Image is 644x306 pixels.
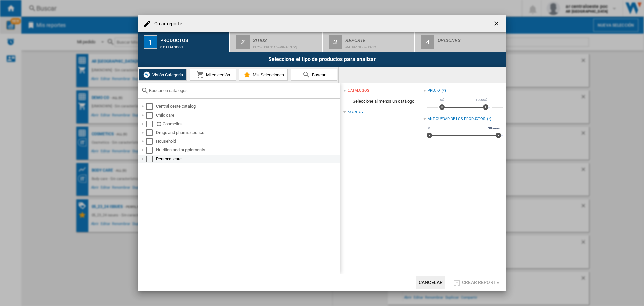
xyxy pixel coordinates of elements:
[348,110,363,115] div: Marcas
[427,126,431,131] span: 0
[156,156,339,162] div: Personal care
[428,88,440,93] div: Precio
[251,72,284,77] span: Mis Selecciones
[329,35,342,49] div: 3
[438,35,504,42] div: Opciones
[323,32,415,52] button: 3 Reporte Matriz de precios
[348,88,369,93] div: catálogos
[160,35,226,42] div: Productos
[139,69,187,81] button: Visión Categoría
[151,20,182,27] h4: Crear reporte
[421,35,434,49] div: 4
[462,280,499,285] span: Crear reporte
[475,97,488,103] span: 10000$
[156,129,339,136] div: Drugs and pharmaceutics
[138,32,230,52] button: 1 Productos 0 catálogos
[490,17,504,31] button: getI18NText('BUTTONS.CLOSE_DIALOG')
[345,42,412,49] div: Matriz de precios
[146,121,156,127] md-checkbox: Select
[156,138,339,145] div: Household
[291,69,337,81] button: Buscar
[487,126,501,131] span: 30 años
[253,35,319,42] div: Sitios
[239,69,288,81] button: Mis Selecciones
[156,121,339,127] div: Cosmetics
[415,32,506,52] button: 4 Opciones
[156,147,339,154] div: Nutrition and supplements
[345,35,412,42] div: Reporte
[204,72,230,77] span: Mi colección
[310,72,325,77] span: Buscar
[493,20,501,28] ng-md-icon: getI18NText('BUTTONS.CLOSE_DIALOG')
[146,103,156,110] md-checkbox: Select
[343,95,423,108] span: Seleccione al menos un catálogo
[146,112,156,119] md-checkbox: Select
[146,129,156,136] md-checkbox: Select
[156,112,339,119] div: Child care
[190,69,236,81] button: Mi colección
[146,147,156,154] md-checkbox: Select
[253,42,319,49] div: Perfil predeterminado (2)
[439,97,445,103] span: 0$
[160,42,226,49] div: 0 catálogos
[156,103,339,110] div: Central oeste catalog
[144,35,157,49] div: 1
[236,35,250,49] div: 2
[230,32,322,52] button: 2 Sitios Perfil predeterminado (2)
[138,52,506,67] div: Seleccione el tipo de productos para analizar
[146,156,156,162] md-checkbox: Select
[451,276,501,289] button: Crear reporte
[151,72,183,77] span: Visión Categoría
[146,138,156,145] md-checkbox: Select
[143,71,151,79] img: wiser-icon-white.png
[149,88,337,93] input: Buscar en catálogos
[428,116,485,122] div: Antigüedad de los productos
[416,276,445,289] button: Cancelar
